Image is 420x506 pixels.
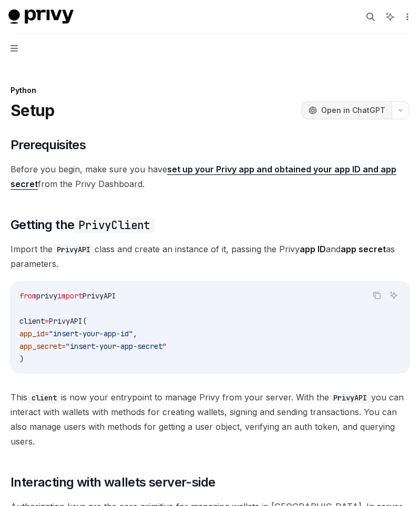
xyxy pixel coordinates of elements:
[53,244,95,255] code: PrivyAPI
[45,316,49,326] span: =
[11,101,54,120] h1: Setup
[83,291,116,301] span: PrivyAPI
[11,390,409,449] span: This is now your entrypoint to manage Privy from your server. With the you can interact with wall...
[66,342,167,351] span: "insert-your-app-secret"
[36,291,57,301] span: privy
[74,217,154,233] code: PrivyClient
[321,105,385,116] span: Open in ChatGPT
[387,288,401,302] button: Ask AI
[8,9,74,24] img: light logo
[11,216,155,233] span: Getting the
[11,164,396,190] a: set up your Privy app and obtained your app ID and app secret
[341,244,386,254] strong: app secret
[27,392,61,404] code: client
[11,242,409,271] span: Import the class and create an instance of it, passing the Privy and as parameters.
[19,342,62,351] span: app_secret
[300,244,326,254] strong: app ID
[62,342,66,351] span: =
[11,85,409,96] div: Python
[19,329,45,338] span: app_id
[11,474,215,491] span: Interacting with wallets server-side
[401,9,412,24] button: More actions
[19,291,36,301] span: from
[45,329,49,338] span: =
[19,316,45,326] span: client
[49,316,87,326] span: PrivyAPI(
[57,291,83,301] span: import
[11,162,409,191] span: Before you begin, make sure you have from the Privy Dashboard.
[11,137,86,153] span: Prerequisites
[133,329,137,338] span: ,
[370,288,384,302] button: Copy the contents from the code block
[329,392,371,404] code: PrivyAPI
[19,354,24,364] span: )
[302,101,392,119] button: Open in ChatGPT
[49,329,133,338] span: "insert-your-app-id"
